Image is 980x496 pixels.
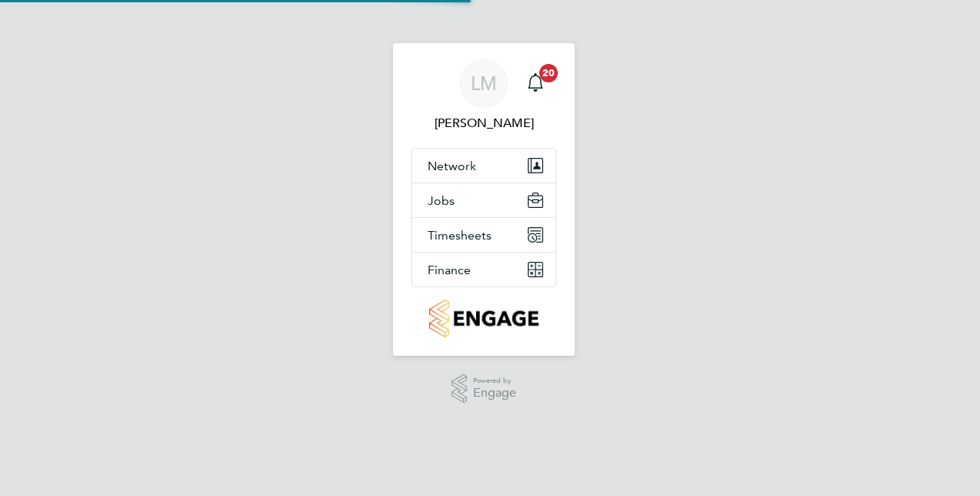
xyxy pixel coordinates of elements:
span: LM [471,73,497,93]
button: Finance [412,253,555,287]
span: Network [428,159,476,173]
a: Powered byEngage [451,374,517,404]
a: 20 [520,59,551,108]
a: LM[PERSON_NAME] [411,59,556,132]
button: Network [412,149,555,183]
span: 20 [539,64,558,82]
span: Jobs [428,193,455,208]
span: Finance [428,263,471,277]
nav: Main navigation [393,43,575,356]
img: countryside-properties-logo-retina.png [429,300,538,337]
button: Jobs [412,183,555,217]
span: Timesheets [428,228,492,243]
button: Timesheets [412,218,555,252]
a: Go to home page [411,300,556,337]
span: Powered by [473,374,516,387]
span: Engage [473,387,516,400]
span: Leah Meade [411,114,556,132]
